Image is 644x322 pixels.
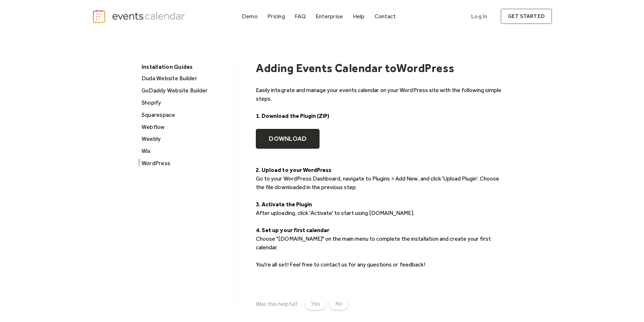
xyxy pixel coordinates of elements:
[256,200,506,226] p: After uploading, click 'Activate' to start using [DOMAIN_NAME]. ‍
[256,112,329,119] strong: 1. Download the Plugin (ZIP)
[396,61,454,75] h1: WordPress
[313,11,346,21] a: Enterprise
[256,129,319,149] a: Download
[139,86,235,95] a: GoDaddy Website Builder
[330,298,348,310] a: No
[305,298,326,310] a: Yes
[139,122,235,132] div: Webflow
[256,103,506,112] p: ‍
[353,14,365,18] div: Help
[139,74,235,83] div: Duda Website Builder
[311,299,320,308] div: Yes
[139,74,235,83] a: Duda Website Builder
[139,110,235,120] div: Squarespace
[256,201,312,208] strong: 3. Activate the Plugin
[316,14,343,18] div: Enterprise
[139,146,235,156] div: Wix
[464,9,494,24] a: Log In
[292,11,309,21] a: FAQ
[350,11,368,21] a: Help
[256,61,396,75] h1: Adding Events Calendar to
[372,11,399,21] a: Contact
[256,167,331,173] strong: 2. Upload to your WordPress
[138,61,234,72] div: Installation Guides
[256,166,506,200] p: Go to your WordPress Dashboard, navigate to Plugins > Add New, and click 'Upload Plugin'. Choose ...
[256,149,506,157] p: ‍
[139,122,235,132] a: Webflow
[267,14,285,18] div: Pricing
[139,159,235,168] a: WordPress
[242,14,258,18] div: Demo
[501,9,552,24] a: get started
[256,260,506,269] p: You're all set! Feel free to contact us for any questions or feedback!
[139,86,235,95] div: GoDaddy Website Builder
[295,14,306,18] div: FAQ
[139,134,235,144] div: Weebly
[139,98,235,107] div: Shopify
[139,134,235,144] a: Weebly
[239,11,261,21] a: Demo
[256,86,506,103] p: Easily integrate and manage your events calendar on your WordPress site with the following simple...
[256,157,506,166] p: ‍
[139,146,235,156] a: Wix
[139,98,235,107] a: Shopify
[256,301,298,307] div: Was this helpful?
[374,14,396,18] div: Contact
[256,227,329,234] strong: 4. Set up your first calendar
[264,11,288,21] a: Pricing
[256,120,506,129] p: ‍
[139,110,235,120] a: Squarespace
[92,9,187,24] a: home
[256,252,506,260] p: ‍
[335,299,342,308] div: No
[256,226,506,252] p: Choose "[DOMAIN_NAME]" on the main menu to complete the installation and create your first calendar.
[139,159,235,168] div: WordPress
